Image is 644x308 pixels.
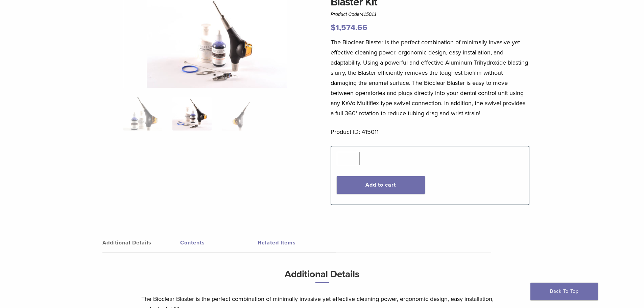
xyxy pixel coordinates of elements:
h3: Additional Details [141,266,503,289]
img: Blaster Kit - Image 2 [172,97,211,131]
a: Contents [180,233,258,252]
a: Additional Details [102,233,180,252]
span: Product Code: [331,11,377,17]
img: Blaster Kit - Image 3 [222,97,261,131]
p: Product ID: 415011 [331,127,529,137]
bdi: 1,574.66 [331,23,367,32]
img: Bioclear-Blaster-Kit-Simplified-1-e1548850725122-324x324.jpg [123,97,162,131]
span: 415011 [361,11,377,17]
span: $ [331,23,336,32]
p: The Bioclear Blaster is the perfect combination of minimally invasive yet effective cleaning powe... [331,37,529,118]
a: Back To Top [530,283,598,300]
a: Related Items [258,233,336,252]
button: Add to cart [337,176,425,194]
